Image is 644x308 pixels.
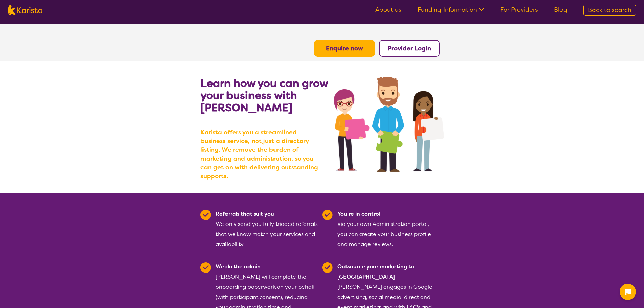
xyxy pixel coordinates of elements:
[337,210,380,217] b: You're in control
[200,128,322,181] b: Karista offers you a streamlined business service, not just a directory listing. We remove the bu...
[500,6,538,14] a: For Providers
[200,76,328,115] b: Learn how you can grow your business with [PERSON_NAME]
[337,209,440,250] div: Via your own Administration portal, you can create your business profile and manage reviews.
[379,40,440,57] button: Provider Login
[216,210,274,217] b: Referrals that suit you
[200,262,211,273] img: Tick
[322,210,333,220] img: Tick
[337,263,414,280] b: Outsource your marketing to [GEOGRAPHIC_DATA]
[554,6,567,14] a: Blog
[334,77,444,172] img: grow your business with Karista
[322,262,333,273] img: Tick
[326,44,363,52] a: Enquire now
[388,44,431,52] a: Provider Login
[216,209,318,250] div: We only send you fully triaged referrals that we know match your services and availability.
[314,40,375,57] button: Enquire now
[8,5,42,15] img: Karista logo
[216,263,261,270] b: We do the admin
[588,6,631,14] span: Back to search
[200,210,211,220] img: Tick
[375,6,401,14] a: About us
[418,6,484,14] a: Funding Information
[583,5,636,16] a: Back to search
